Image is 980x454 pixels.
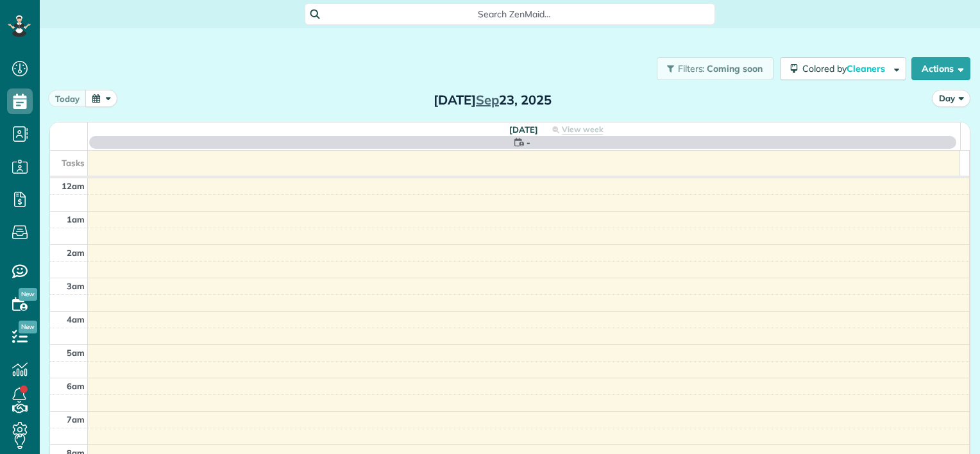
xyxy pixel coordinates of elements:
span: - [527,136,530,149]
span: View week [562,124,604,135]
span: 4am [67,314,85,324]
button: Day [932,90,970,107]
span: 3am [67,281,85,291]
button: Actions [911,57,970,80]
button: today [48,90,87,107]
span: New [19,288,37,301]
h2: [DATE] 23, 2025 [412,93,573,107]
span: Colored by [802,63,890,74]
span: 2am [67,248,85,258]
span: 1am [67,214,85,224]
span: New [19,321,37,333]
span: Coming soon [707,63,763,74]
span: 5am [67,348,85,358]
span: Sep [476,92,499,108]
span: 6am [67,381,85,391]
button: Colored byCleaners [780,57,906,80]
span: 7am [67,414,85,425]
span: [DATE] [509,124,538,135]
span: 12am [62,181,85,191]
span: Cleaners [847,63,887,74]
span: Tasks [62,158,85,168]
span: Filters: [678,63,705,74]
